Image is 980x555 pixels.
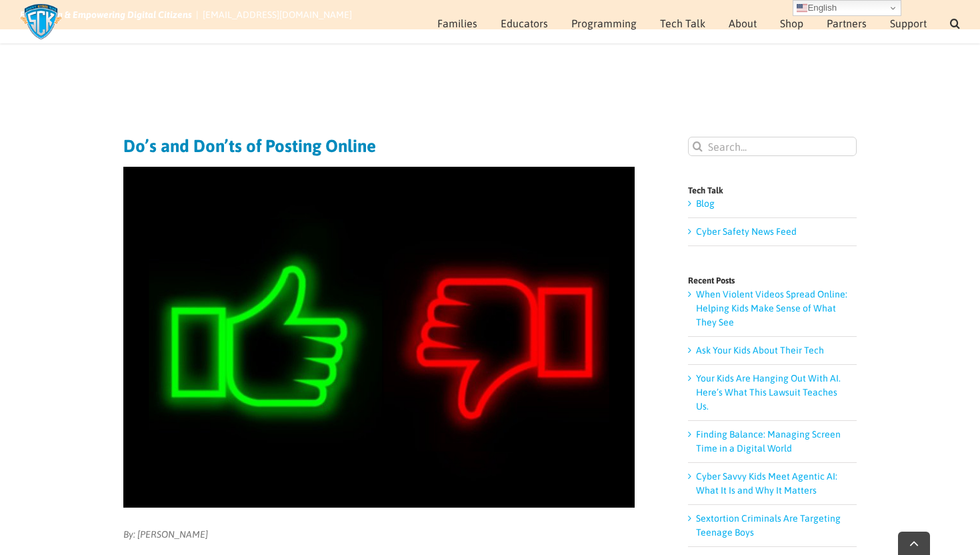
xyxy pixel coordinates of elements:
a: Cyber Savvy Kids Meet Agentic AI: What It Is and Why It Matters [696,471,837,496]
a: Finding Balance: Managing Screen Time in a Digital World [696,429,841,454]
span: Programming [571,18,637,29]
a: Blog [696,198,715,209]
span: Support [890,18,927,29]
a: Sextortion Criminals Are Targeting Teenage Boys [696,513,841,538]
input: Search [688,137,707,156]
img: Savvy Cyber Kids Logo [20,3,62,40]
a: Your Kids Are Hanging Out With AI. Here’s What This Lawsuit Teaches Us. [696,373,841,412]
h4: Tech Talk [688,186,857,195]
span: About [729,18,757,29]
span: Partners [827,18,867,29]
img: en [797,3,807,13]
span: Tech Talk [660,18,705,29]
em: By: [PERSON_NAME] [123,529,208,540]
h1: Do’s and Don’ts of Posting Online [123,137,635,155]
span: Shop [780,18,803,29]
a: When Violent Videos Spread Online: Helping Kids Make Sense of What They See [696,289,847,328]
input: Search... [688,137,857,156]
a: Ask Your Kids About Their Tech [696,345,824,356]
a: Cyber Safety News Feed [696,226,797,237]
h4: Recent Posts [688,276,857,285]
span: Families [437,18,477,29]
span: Educators [501,18,548,29]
